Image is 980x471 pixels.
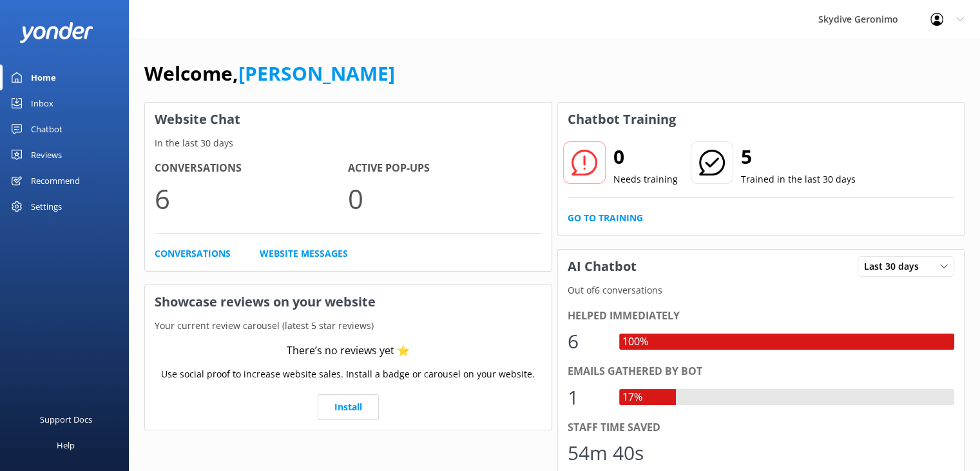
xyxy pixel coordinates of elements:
a: Go to Training [568,211,643,225]
p: 0 [348,177,541,220]
div: Chatbot [31,116,62,142]
div: Home [31,65,56,90]
p: Trained in the last 30 days [741,172,856,186]
h1: Welcome, [144,58,395,89]
span: Last 30 days [864,259,927,274]
h2: 5 [741,141,856,172]
div: 17% [619,389,646,406]
p: In the last 30 days [145,136,552,150]
div: Help [57,432,75,458]
div: 54m 40s [568,437,644,468]
div: 100% [619,334,651,350]
p: Your current review carousel (latest 5 star reviews) [145,319,552,333]
h3: Chatbot Training [558,103,686,136]
div: Inbox [31,90,53,116]
p: Use social proof to increase website sales. Install a badge or carousel on your website. [161,367,535,381]
div: Emails gathered by bot [568,363,955,380]
div: 1 [568,382,606,413]
p: 6 [155,177,348,220]
div: There’s no reviews yet ⭐ [287,343,410,359]
img: yonder-white-logo.png [19,22,93,43]
a: Conversations [155,246,231,261]
div: 6 [568,326,606,357]
h3: Website Chat [145,103,552,136]
a: [PERSON_NAME] [238,60,395,86]
p: Needs training [613,172,678,186]
div: Recommend [31,168,80,194]
h2: 0 [613,141,678,172]
a: Install [318,394,379,420]
h3: AI Chatbot [558,250,646,283]
div: Reviews [31,142,62,168]
div: Helped immediately [568,308,955,325]
div: Staff time saved [568,419,955,436]
div: Support Docs [40,406,92,432]
a: Website Messages [260,246,348,261]
div: Settings [31,194,62,219]
h4: Conversations [155,160,348,177]
h3: Showcase reviews on your website [145,285,552,319]
h4: Active Pop-ups [348,160,541,177]
p: Out of 6 conversations [558,283,965,297]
